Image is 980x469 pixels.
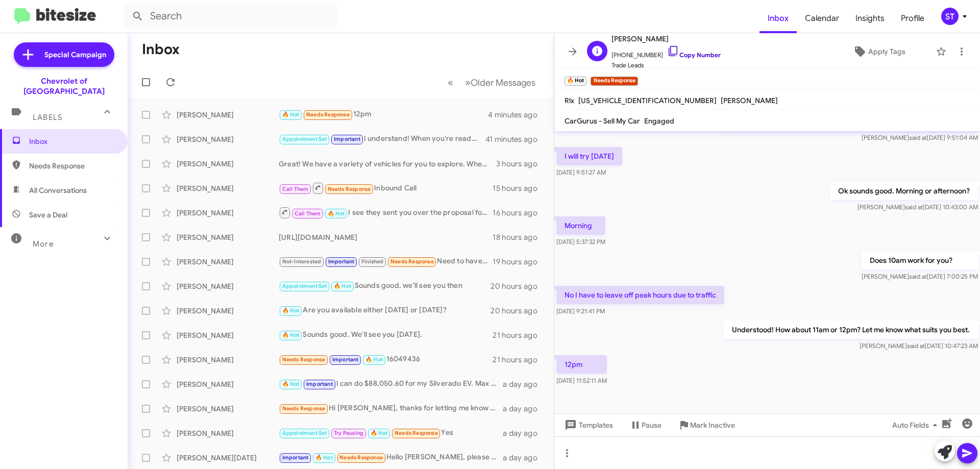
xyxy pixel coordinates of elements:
div: I can do $88,050.60 for my Silverado EV. Max range with Super Cruise [279,378,503,390]
div: [PERSON_NAME] [177,404,279,414]
span: Call Them [295,210,321,217]
span: Trade Leads [611,60,721,70]
div: a day ago [503,379,546,389]
span: Try Pausing [334,430,363,436]
h1: Inbox [142,41,180,58]
span: 🔥 Hot [371,430,388,436]
span: » [465,76,471,89]
div: [URL][DOMAIN_NAME] [279,232,493,242]
a: Inbox [759,4,797,33]
p: Ok sounds good. Morning or afternoon? [830,182,978,200]
span: [PERSON_NAME] [DATE] 10:43:00 AM [857,203,978,211]
span: Call Them [282,186,309,192]
div: 3 hours ago [496,159,546,169]
span: 🔥 Hot [365,356,383,363]
span: Needs Response [328,186,371,192]
span: 🔥 Hot [282,381,300,387]
div: [PERSON_NAME] [177,159,279,169]
span: [DATE] 9:51:27 AM [556,168,606,176]
div: [PERSON_NAME][DATE] [177,453,279,463]
small: Needs Response [591,77,638,86]
div: [PERSON_NAME] [177,379,279,389]
span: Needs Response [395,430,438,436]
a: Insights [847,4,893,33]
span: 🔥 Hot [282,307,300,314]
div: a day ago [503,428,546,438]
p: Morning [556,216,605,235]
span: Engaged [644,116,674,126]
div: [PERSON_NAME] [177,134,279,144]
p: 12pm [556,355,607,374]
button: Auto Fields [884,416,949,434]
button: ST [933,8,969,25]
div: [PERSON_NAME] [177,257,279,267]
span: Special Campaign [44,50,106,60]
span: Appointment Set [282,283,327,289]
p: I will try [DATE] [556,147,622,165]
span: CarGurus - Sell My Car [565,116,640,126]
span: [DATE] 11:52:11 AM [556,377,607,384]
span: Rlx [565,96,574,105]
span: said at [909,273,927,280]
span: Important [328,258,355,265]
span: Important [306,381,333,387]
span: Important [332,356,359,363]
div: [PERSON_NAME] [177,355,279,365]
div: ST [941,8,959,25]
span: [PERSON_NAME] [DATE] 9:51:04 AM [862,134,978,141]
span: Pause [642,416,661,434]
div: Are you available either [DATE] or [DATE]? [279,305,491,316]
button: Pause [621,416,670,434]
span: Appointment Set [282,430,327,436]
div: [PERSON_NAME] [177,232,279,242]
span: Needs Response [306,111,350,118]
span: said at [905,203,923,211]
div: Sounds good, we'll see you then [279,280,491,292]
a: Calendar [797,4,847,33]
div: [PERSON_NAME] [177,330,279,340]
span: Needs Response [390,258,434,265]
a: Special Campaign [14,42,114,67]
div: 16 hours ago [493,208,546,218]
a: Copy Number [667,51,721,59]
small: 🔥 Hot [565,77,586,86]
span: More [33,239,54,249]
div: [PERSON_NAME] [177,281,279,291]
button: Previous [442,72,459,93]
div: [PERSON_NAME] [177,428,279,438]
div: 15 hours ago [493,183,546,193]
div: 21 hours ago [493,355,546,365]
div: [PERSON_NAME] [177,110,279,120]
span: [PERSON_NAME] [DATE] 10:47:23 AM [860,342,978,350]
p: Does 10am work for you? [862,251,978,269]
nav: Page navigation example [442,72,542,93]
div: a day ago [503,453,546,463]
span: Inbox [29,136,116,146]
span: Older Messages [471,77,535,88]
div: Inbound Call [279,182,493,194]
div: 18 hours ago [493,232,546,242]
button: Templates [554,416,621,434]
span: 🔥 Hot [282,111,300,118]
span: Important [282,454,309,461]
span: 🔥 Hot [282,332,300,338]
button: Apply Tags [826,42,931,61]
span: Needs Response [282,356,326,363]
input: Search [124,4,338,29]
span: Apply Tags [868,42,905,61]
p: Understood! How about 11am or 12pm? Let me know what suits you best. [724,320,978,339]
div: Need to have sunroof sorry [279,256,493,267]
span: said at [909,134,927,141]
span: [PERSON_NAME] [721,96,778,105]
div: 41 minutes ago [485,134,546,144]
p: No I have to leave off peak hours due to traffic [556,286,724,304]
span: Needs Response [339,454,383,461]
span: All Conversations [29,185,87,195]
div: a day ago [503,404,546,414]
span: [DATE] 9:21:41 PM [556,307,605,315]
div: Yes [279,427,503,439]
span: Templates [562,416,613,434]
div: Sounds good. We'll see you [DATE]. [279,329,493,341]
